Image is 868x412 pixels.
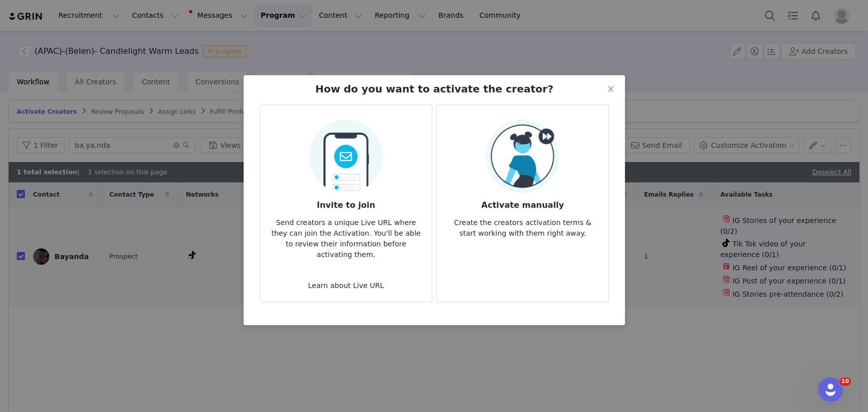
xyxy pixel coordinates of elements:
[445,211,600,239] p: Create the creators activation terms & start working with them right away.
[268,193,423,211] h3: Invite to join
[839,377,851,386] span: 10
[445,193,600,211] h3: Activate manually
[486,119,559,193] img: Manual
[607,85,615,93] i: icon: close
[315,81,553,97] h2: How do you want to activate the creator?
[818,377,843,402] iframe: Intercom live chat
[596,75,625,104] button: Close
[308,281,383,290] a: Learn about Live URL
[268,211,423,260] p: Send creators a unique Live URL where they can join the Activation. You'll be able to review thei...
[309,113,382,193] img: Send Email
